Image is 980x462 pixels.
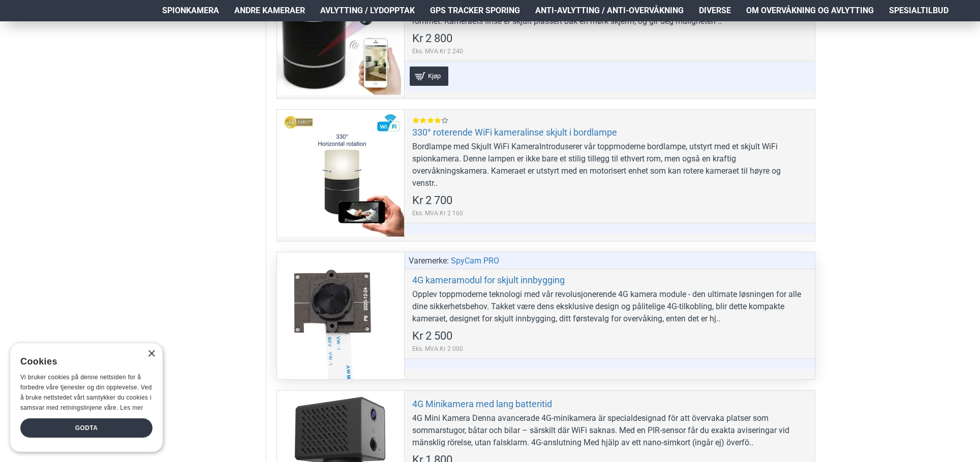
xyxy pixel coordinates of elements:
span: Kr 2 500 [412,331,452,342]
a: SpyCam PRO [451,255,499,267]
span: Spesialtilbud [889,5,948,17]
a: 330° roterende WiFi kameralinse skjult i bordlampe 330° roterende WiFi kameralinse skjult i bordl... [277,110,404,237]
span: Kr 2 800 [412,33,452,44]
span: Andre kameraer [234,5,305,17]
span: Kjøp [425,73,443,79]
div: Bordlampe med Skjult WiFi KameraIntroduserer vår toppmoderne bordlampe, utstyrt med et skjult WiF... [412,141,807,189]
span: Om overvåkning og avlytting [746,5,874,17]
a: Les mer, opens a new window [120,404,143,411]
a: 4G kameramodul for skjult innbygging [412,274,565,286]
div: Close [147,350,155,358]
div: 4G Mini Kamera Denna avancerade 4G-minikamera är specialdesignad för att övervaka platser som som... [412,412,807,449]
span: Vi bruker cookies på denne nettsiden for å forbedre våre tjenester og din opplevelse. Ved å bruke... [20,374,152,411]
div: Godta [20,418,152,438]
span: GPS Tracker Sporing [430,5,520,17]
div: Opplev toppmoderne teknologi med vår revolusjonerende 4G kamera module - den ultimate løsningen f... [412,288,807,325]
span: Avlytting / Lydopptak [320,5,415,17]
span: Kr 2 700 [412,195,452,206]
a: 4G kameramodul for skjult innbygging 4G kameramodul for skjult innbygging [277,252,404,379]
span: Eks. MVA:Kr 2 240 [412,47,463,56]
div: Cookies [20,351,146,373]
a: 4G Minikamera med lang batteritid [412,398,552,410]
span: Anti-avlytting / Anti-overvåkning [535,5,684,17]
a: 330° roterende WiFi kameralinse skjult i bordlampe [412,126,617,138]
span: Diverse [699,5,731,17]
span: Eks. MVA:Kr 2 160 [412,209,463,218]
span: Spionkamera [162,5,219,17]
span: Varemerke: [409,255,449,267]
span: Eks. MVA:Kr 2 000 [412,344,463,353]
